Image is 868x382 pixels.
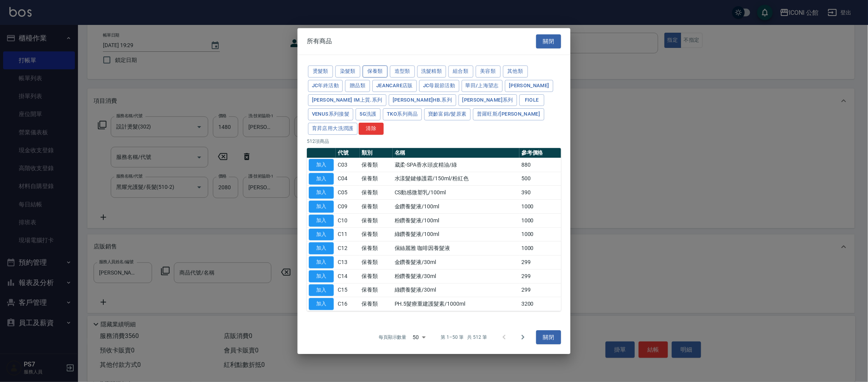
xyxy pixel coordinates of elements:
[389,94,456,106] button: [PERSON_NAME]HB.系列
[336,186,360,200] td: C05
[307,138,561,145] p: 512 項商品
[308,94,386,106] button: [PERSON_NAME] iM上質.系列
[473,108,544,120] button: 普羅旺斯/[PERSON_NAME]
[390,65,415,77] button: 造型類
[419,80,459,92] button: JC母親節活動
[393,172,519,186] td: 水漾髮鍵修護霜/150ml/粉紅色
[360,200,393,214] td: 保養類
[448,65,473,77] button: 組合類
[519,255,561,269] td: 299
[393,269,519,283] td: 粉鑽養髮液/30ml
[360,283,393,297] td: 保養類
[372,80,417,92] button: JeanCare店販
[309,256,334,268] button: 加入
[393,241,519,255] td: 保絲麗雅 咖啡因養髮液
[308,108,353,120] button: Venus系列接髮
[345,80,370,92] button: 贈品類
[410,327,429,348] div: 50
[309,187,334,199] button: 加入
[336,172,360,186] td: C04
[309,284,334,296] button: 加入
[424,108,471,120] button: 寶齡富錦/髮原素
[309,242,334,254] button: 加入
[359,123,384,135] button: 清除
[519,158,561,172] td: 880
[336,158,360,172] td: C03
[309,173,334,185] button: 加入
[360,255,393,269] td: 保養類
[308,65,333,77] button: 燙髮類
[336,227,360,241] td: C11
[476,65,501,77] button: 美容類
[459,94,517,106] button: [PERSON_NAME]系列
[336,148,360,158] th: 代號
[307,37,332,45] span: 所有商品
[519,241,561,255] td: 1000
[519,186,561,200] td: 390
[519,213,561,227] td: 1000
[360,158,393,172] td: 保養類
[417,65,446,77] button: 洗髮精類
[360,297,393,311] td: 保養類
[336,255,360,269] td: C13
[393,255,519,269] td: 金鑽養髮液/30ml
[336,283,360,297] td: C15
[536,330,561,345] button: 關閉
[393,158,519,172] td: 葳柔-SPA香水頭皮精油/綠
[379,334,407,341] p: 每頁顯示數量
[519,200,561,214] td: 1000
[519,148,561,158] th: 參考價格
[308,80,343,92] button: JC年終活動
[519,94,544,106] button: Fiole
[360,269,393,283] td: 保養類
[360,241,393,255] td: 保養類
[393,200,519,214] td: 金鑽養髮液/100ml
[309,270,334,282] button: 加入
[393,297,519,311] td: PH.5髮療重建護髮素/1000ml
[363,65,388,77] button: 保養類
[503,65,528,77] button: 其他類
[360,186,393,200] td: 保養類
[519,172,561,186] td: 500
[335,65,360,77] button: 染髮類
[462,80,503,92] button: 華田/上海望志
[336,297,360,311] td: C16
[393,148,519,158] th: 名稱
[505,80,553,92] button: [PERSON_NAME]
[309,159,334,171] button: 加入
[383,108,422,120] button: TKO系列商品
[309,229,334,241] button: 加入
[519,283,561,297] td: 299
[309,201,334,213] button: 加入
[309,215,334,227] button: 加入
[393,213,519,227] td: 粉鑽養髮液/100ml
[336,241,360,255] td: C12
[309,298,334,310] button: 加入
[441,334,487,341] p: 第 1–50 筆 共 512 筆
[336,213,360,227] td: C10
[336,200,360,214] td: C09
[393,186,519,200] td: CS動感微塑乳/100ml
[536,34,561,49] button: 關閉
[514,328,532,347] button: Go to next page
[360,172,393,186] td: 保養類
[393,283,519,297] td: 綠鑽養髮液/30ml
[519,297,561,311] td: 3200
[308,123,358,135] button: 育昇店用大洗潤護
[360,213,393,227] td: 保養類
[360,148,393,158] th: 類別
[356,108,381,120] button: 5G洗護
[360,227,393,241] td: 保養類
[519,269,561,283] td: 299
[393,227,519,241] td: 綠鑽養髮液/100ml
[519,227,561,241] td: 1000
[336,269,360,283] td: C14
